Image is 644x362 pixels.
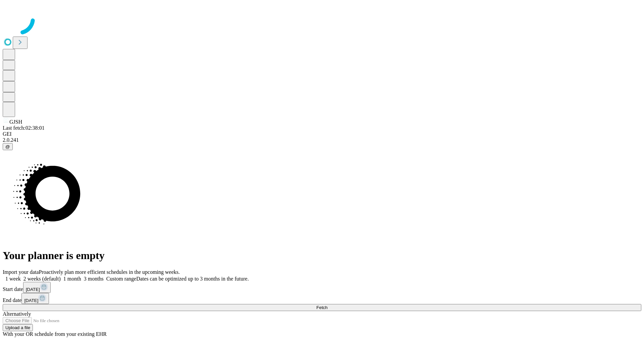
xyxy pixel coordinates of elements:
[3,331,107,337] span: With your OR schedule from your existing EHR
[5,144,10,149] span: @
[23,276,61,282] span: 2 weeks (default)
[3,131,641,137] div: GEI
[136,276,249,282] span: Dates can be optimized up to 3 months in the future.
[3,137,641,143] div: 2.0.241
[3,311,31,317] span: Alternatively
[21,293,49,304] button: [DATE]
[3,324,33,331] button: Upload a file
[63,276,81,282] span: 1 month
[9,119,22,125] span: GJSH
[3,293,641,304] div: End date
[316,305,327,310] span: Fetch
[106,276,136,282] span: Custom range
[3,143,13,150] button: @
[3,282,641,293] div: Start date
[26,287,40,292] span: [DATE]
[3,249,641,262] h1: Your planner is empty
[3,125,45,131] span: Last fetch: 02:38:01
[24,298,38,303] span: [DATE]
[3,304,641,311] button: Fetch
[5,276,21,282] span: 1 week
[84,276,104,282] span: 3 months
[39,269,180,275] span: Proactively plan more efficient schedules in the upcoming weeks.
[3,269,39,275] span: Import your data
[23,282,51,293] button: [DATE]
